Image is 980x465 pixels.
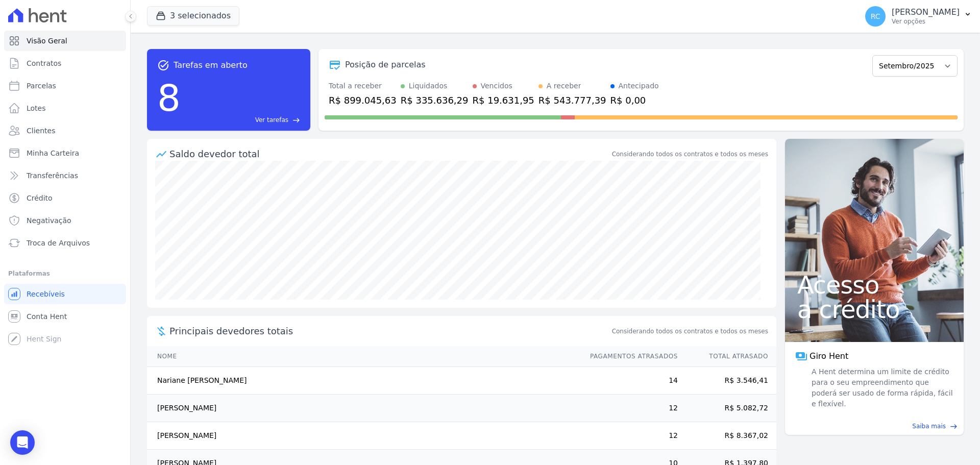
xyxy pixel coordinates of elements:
[4,233,126,253] a: Troca de Arquivos
[612,327,768,336] span: Considerando todos os contratos e todos os meses
[10,430,35,455] div: Open Intercom Messenger
[4,306,126,327] a: Conta Hent
[174,59,248,71] span: Tarefas em aberto
[27,193,53,203] span: Crédito
[4,53,126,74] a: Contratos
[912,422,946,431] span: Saiba mais
[27,289,65,299] span: Recebíveis
[810,350,848,362] span: Giro Hent
[4,284,126,304] a: Recebíveis
[185,115,300,125] a: Ver tarefas east
[810,366,953,409] span: A Hent determina um limite de crédito para o seu empreendimento que poderá ser usado de forma ráp...
[580,395,678,422] td: 12
[329,93,397,107] div: R$ 899.045,63
[950,423,958,430] span: east
[4,143,126,163] a: Minha Carteira
[27,58,61,68] span: Contratos
[147,395,580,422] td: [PERSON_NAME]
[547,81,581,91] div: A receber
[481,81,512,91] div: Vencidos
[857,2,980,31] button: RC [PERSON_NAME] Ver opções
[4,98,126,118] a: Lotes
[147,422,580,450] td: [PERSON_NAME]
[409,81,448,91] div: Liquidados
[157,71,181,125] div: 8
[619,81,659,91] div: Antecipado
[892,7,960,17] p: [PERSON_NAME]
[169,147,610,161] div: Saldo devedor total
[345,59,426,71] div: Posição de parcelas
[147,6,239,26] button: 3 selecionados
[27,36,67,46] span: Visão Geral
[4,210,126,231] a: Negativação
[27,170,78,181] span: Transferências
[4,31,126,51] a: Visão Geral
[27,215,71,226] span: Negativação
[27,311,67,322] span: Conta Hent
[678,395,776,422] td: R$ 5.082,72
[4,76,126,96] a: Parcelas
[169,324,610,338] span: Principais devedores totais
[27,81,56,91] span: Parcelas
[791,422,958,431] a: Saiba mais east
[580,367,678,395] td: 14
[4,188,126,208] a: Crédito
[473,93,534,107] div: R$ 19.631,95
[678,367,776,395] td: R$ 3.546,41
[797,297,951,322] span: a crédito
[147,367,580,395] td: Nariane [PERSON_NAME]
[612,150,768,159] div: Considerando todos os contratos e todos os meses
[255,115,288,125] span: Ver tarefas
[27,103,46,113] span: Lotes
[797,273,951,297] span: Acesso
[147,346,580,367] th: Nome
[4,165,126,186] a: Transferências
[610,93,659,107] div: R$ 0,00
[292,116,300,124] span: east
[27,148,79,158] span: Minha Carteira
[538,93,606,107] div: R$ 543.777,39
[678,346,776,367] th: Total Atrasado
[892,17,960,26] p: Ver opções
[580,346,678,367] th: Pagamentos Atrasados
[329,81,397,91] div: Total a receber
[580,422,678,450] td: 12
[27,126,55,136] span: Clientes
[27,238,90,248] span: Troca de Arquivos
[871,13,880,20] span: RC
[678,422,776,450] td: R$ 8.367,02
[4,120,126,141] a: Clientes
[157,59,169,71] span: task_alt
[401,93,469,107] div: R$ 335.636,29
[8,267,122,280] div: Plataformas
